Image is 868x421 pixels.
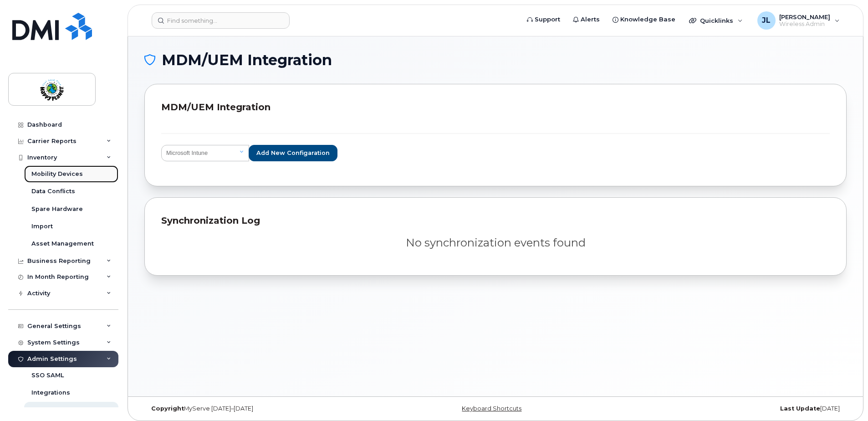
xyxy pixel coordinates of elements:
[780,405,820,412] strong: Last Update
[144,405,378,412] div: MyServe [DATE]–[DATE]
[161,214,830,227] div: Synchronization Log
[462,405,521,412] a: Keyboard Shortcuts
[151,405,184,412] strong: Copyright
[162,53,332,67] span: MDM/UEM Integration
[249,145,337,161] button: Add new configaration
[613,405,847,412] div: [DATE]
[256,149,330,157] span: Add new configaration
[161,235,830,251] div: No synchronization events found
[161,101,830,114] div: MDM/UEM Integration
